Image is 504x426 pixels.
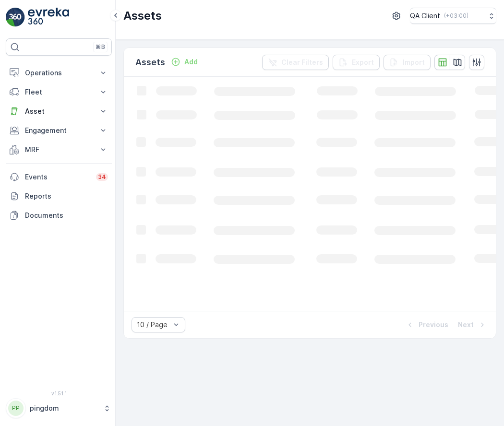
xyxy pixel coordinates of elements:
[98,173,106,181] p: 34
[167,56,202,68] button: Add
[6,8,25,27] img: logo
[281,58,323,67] p: Clear Filters
[25,126,93,135] p: Engagement
[25,106,93,116] p: Asset
[6,63,112,83] button: Operations
[25,68,93,78] p: Operations
[123,8,162,24] p: Assets
[352,58,374,67] p: Export
[403,58,425,67] p: Import
[28,8,69,27] img: logo_light-DOdMpM7g.png
[6,398,112,418] button: PPpingdom
[6,187,112,206] a: Reports
[96,43,105,51] p: ⌘B
[25,211,108,220] p: Documents
[333,55,380,70] button: Export
[6,121,112,140] button: Engagement
[135,56,165,69] p: Assets
[25,145,93,154] p: MRF
[262,55,329,70] button: Clear Filters
[457,319,488,331] button: Next
[444,12,468,20] p: ( +03:00 )
[6,83,112,102] button: Fleet
[184,57,198,67] p: Add
[410,8,496,24] button: QA Client(+03:00)
[25,191,108,201] p: Reports
[6,140,112,159] button: MRF
[6,206,112,225] a: Documents
[404,319,449,331] button: Previous
[384,55,431,70] button: Import
[419,320,448,330] p: Previous
[458,320,474,330] p: Next
[6,390,112,396] span: v 1.51.1
[6,167,112,187] a: Events34
[30,403,98,413] p: pingdom
[6,102,112,121] button: Asset
[25,87,93,97] p: Fleet
[8,401,24,416] div: PP
[410,11,440,21] p: QA Client
[25,172,90,182] p: Events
